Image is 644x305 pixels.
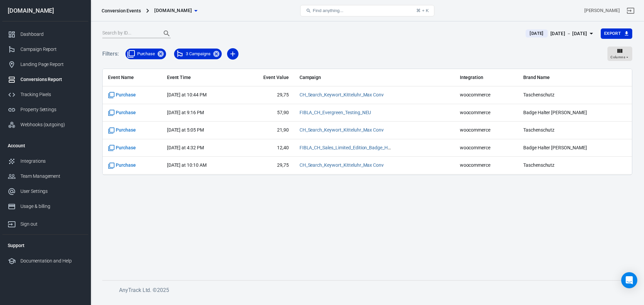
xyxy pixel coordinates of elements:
[108,127,136,134] span: Standard event name
[610,54,625,60] span: Columns
[460,145,513,151] span: woocommerce
[300,145,417,150] a: FIBLA_CH_Sales_Limited_Edition_Badge_Halter_Sommer
[460,92,513,98] span: woocommerce
[108,145,136,151] span: Standard event name
[2,102,88,117] a: Property Settings
[300,110,371,115] a: FIBLA_CH_Evergreen_Testing_NEU
[2,42,88,57] a: Campaign Report
[607,47,632,61] button: Columns
[20,158,83,165] div: Integrations
[2,8,88,14] div: [DOMAIN_NAME]
[125,49,166,59] div: Purchase
[133,51,159,57] span: Purchase
[103,69,632,175] div: scrollable content
[300,127,384,134] span: CH_Search_Keywort_Kitteluhr_Max Conv
[313,8,343,13] span: Find anything...
[2,27,88,42] a: Dashboard
[167,110,204,115] time: 2025-08-12T21:16:18+02:00
[20,31,83,38] div: Dashboard
[182,51,214,57] span: 3 Campaigns
[20,221,83,228] div: Sign out
[584,7,620,14] div: Account id: lFeZapHD
[2,237,88,253] li: Support
[2,117,88,132] a: Webhooks (outgoing)
[523,127,617,134] span: Taschenschutz
[108,162,136,169] span: Standard event name
[108,92,136,98] span: Standard event name
[20,121,83,128] div: Webhooks (outgoing)
[2,199,88,214] a: Usage & billing
[523,162,617,169] span: Taschenschutz
[20,76,83,83] div: Conversions Report
[159,25,175,42] button: Search
[550,29,587,38] div: [DATE] － [DATE]
[20,91,83,98] div: Tracking Pixels
[244,145,289,151] span: 12,40
[244,109,289,116] span: 57,90
[102,7,141,14] div: Conversion Events
[2,169,88,184] a: Team Management
[300,5,434,16] button: Find anything...⌘ + K
[108,109,136,116] span: Standard event name
[244,92,289,98] span: 29,75
[523,92,617,98] span: Taschenschutz
[300,92,384,98] span: CH_Search_Keywort_Kitteluhr_Max Conv
[623,3,639,19] a: Sign out
[460,109,513,116] span: woocommerce
[20,257,83,264] div: Documentation and Help
[300,162,384,168] a: CH_Search_Keywort_Kitteluhr_Max Conv
[167,162,207,168] time: 2025-08-12T10:10:24+02:00
[174,49,221,59] div: 3 Campaigns
[20,203,83,210] div: Usage & billing
[523,109,617,116] span: Badge Halter [PERSON_NAME]
[167,145,204,150] time: 2025-08-12T16:32:42+02:00
[244,162,289,169] span: 29,75
[523,145,617,151] span: Badge Halter [PERSON_NAME]
[527,30,546,37] span: [DATE]
[2,57,88,72] a: Landing Page Report
[460,74,513,81] span: Integration
[102,29,156,38] input: Search by ID...
[416,8,429,13] div: ⌘ + K
[601,28,632,39] button: Export
[460,127,513,134] span: woocommerce
[20,106,83,113] div: Property Settings
[520,28,600,39] button: [DATE][DATE] － [DATE]
[300,162,384,169] span: CH_Search_Keywort_Kitteluhr_Max Conv
[300,145,393,151] span: FIBLA_CH_Sales_Limited_Edition_Badge_Halter_Sommer
[460,162,513,169] span: woocommerce
[300,74,393,81] span: Campaign
[108,74,156,81] span: Event Name
[244,74,289,81] span: Event Value
[167,74,233,81] span: Event Time
[244,127,289,134] span: 21,90
[20,188,83,195] div: User Settings
[152,4,200,17] button: [DOMAIN_NAME]
[300,109,371,116] span: FIBLA_CH_Evergreen_Testing_NEU
[20,46,83,53] div: Campaign Report
[20,173,83,180] div: Team Management
[102,43,119,65] h5: Filters:
[300,127,384,133] a: CH_Search_Keywort_Kitteluhr_Max Conv
[154,6,192,15] span: pflegetasche.ch
[167,92,207,97] time: 2025-08-12T22:44:57+02:00
[2,214,88,232] a: Sign out
[2,138,88,154] li: Account
[2,154,88,169] a: Integrations
[621,272,637,288] div: Open Intercom Messenger
[2,72,88,87] a: Conversions Report
[20,61,83,68] div: Landing Page Report
[167,127,204,133] time: 2025-08-12T17:05:51+02:00
[523,74,617,81] span: Brand Name
[2,87,88,102] a: Tracking Pixels
[300,92,384,97] a: CH_Search_Keywort_Kitteluhr_Max Conv
[119,286,622,294] h6: AnyTrack Ltd. © 2025
[2,184,88,199] a: User Settings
